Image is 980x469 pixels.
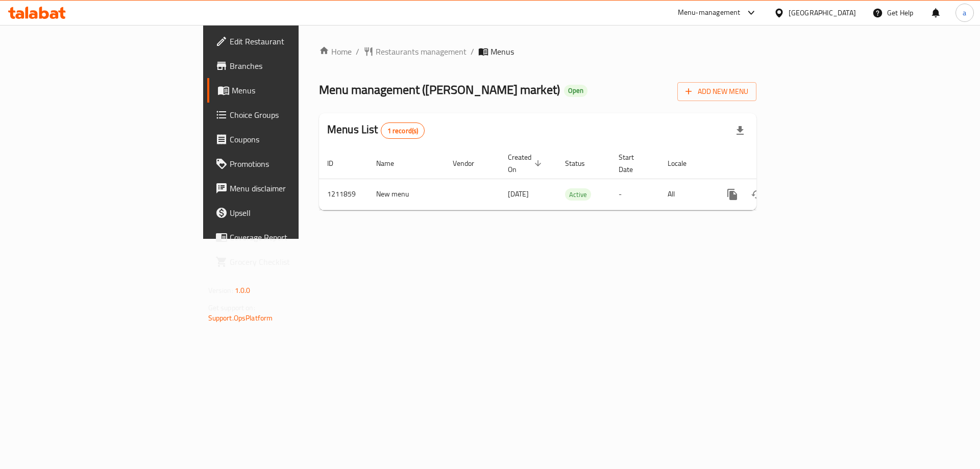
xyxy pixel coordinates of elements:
[319,78,560,101] span: Menu management ( [PERSON_NAME] market )
[207,176,367,201] a: Menu disclaimer
[208,311,273,325] a: Support.OpsPlatform
[232,84,359,96] span: Menus
[230,231,359,243] span: Coverage Report
[327,157,347,169] span: ID
[230,35,359,47] span: Edit Restaurant
[207,201,367,225] a: Upsell
[381,126,425,136] span: 1 record(s)
[564,85,587,97] div: Open
[453,157,487,169] span: Vendor
[565,157,598,169] span: Status
[207,103,367,127] a: Choice Groups
[235,284,251,297] span: 1.0.0
[208,284,233,297] span: Version:
[677,82,756,101] button: Add New Menu
[381,122,425,139] div: Total records count
[368,179,445,210] td: New menu
[230,60,359,72] span: Branches
[319,148,826,210] table: enhanced table
[230,207,359,219] span: Upsell
[678,7,741,19] div: Menu-management
[564,86,587,95] span: Open
[565,188,591,201] div: Active
[565,189,591,201] span: Active
[230,133,359,145] span: Coupons
[712,148,826,179] th: Actions
[319,45,756,58] nav: breadcrumb
[728,118,752,143] div: Export file
[327,122,425,139] h2: Menus List
[363,45,467,58] a: Restaurants management
[619,151,647,176] span: Start Date
[230,182,359,194] span: Menu disclaimer
[376,45,467,58] span: Restaurants management
[376,157,407,169] span: Name
[230,256,359,268] span: Grocery Checklist
[720,182,745,207] button: more
[207,78,367,103] a: Menus
[208,301,255,314] span: Get support on:
[471,45,474,58] li: /
[668,157,700,169] span: Locale
[207,29,367,54] a: Edit Restaurant
[659,179,712,210] td: All
[491,45,514,58] span: Menus
[207,225,367,250] a: Coverage Report
[610,179,659,210] td: -
[508,151,545,176] span: Created On
[963,7,966,18] span: a
[508,187,529,201] span: [DATE]
[230,158,359,170] span: Promotions
[789,7,856,18] div: [GEOGRAPHIC_DATA]
[207,127,367,152] a: Coupons
[207,54,367,78] a: Branches
[207,152,367,176] a: Promotions
[230,109,359,121] span: Choice Groups
[745,182,769,207] button: Change Status
[207,250,367,274] a: Grocery Checklist
[685,85,748,98] span: Add New Menu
